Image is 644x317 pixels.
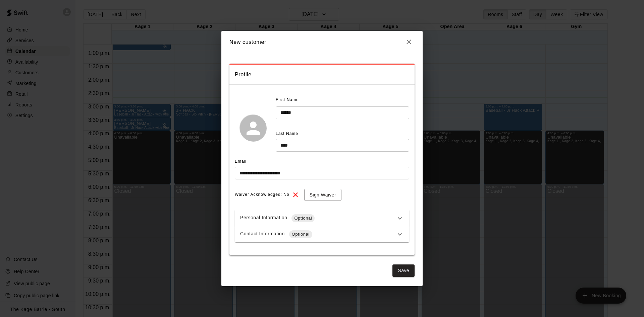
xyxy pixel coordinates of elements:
span: Email [235,159,247,164]
div: Personal InformationOptional [235,210,409,226]
button: Sign Waiver [304,189,341,201]
div: Contact InformationOptional [235,226,409,242]
div: Personal Information [240,214,396,222]
h6: New customer [229,38,266,47]
span: Optional [291,215,315,222]
span: Waiver Acknowledged: No [235,189,289,200]
span: Optional [289,231,312,238]
button: Save [392,264,415,277]
div: Contact Information [240,230,396,238]
span: Profile [235,70,409,79]
span: Last Name [276,131,298,136]
span: First Name [276,95,299,105]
